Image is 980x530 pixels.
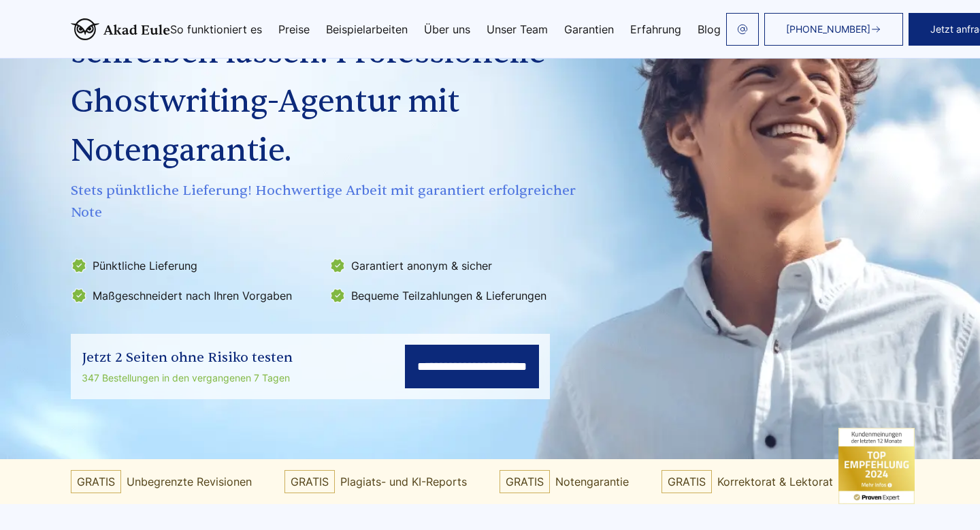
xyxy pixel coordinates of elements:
[500,470,550,493] span: GRATIS
[786,24,870,35] span: [PHONE_NUMBER]
[127,471,252,493] span: Unbegrenzte Revisionen
[487,24,548,35] a: Unser Team
[630,24,681,35] a: Erfahrung
[170,24,262,35] a: So funktioniert es
[326,24,408,35] a: Beispielarbeiten
[661,470,712,493] span: GRATIS
[278,24,310,35] a: Preise
[340,471,467,493] span: Plagiats- und KI-Reports
[284,470,335,493] span: GRATIS
[82,347,293,369] div: Jetzt 2 Seiten ohne Risiko testen
[564,24,614,35] a: Garantien
[737,24,748,35] img: email
[71,285,321,307] li: Maßgeschneidert nach Ihren Vorgaben
[82,370,293,386] div: 347 Bestellungen in den vergangenen 7 Tagen
[717,471,833,493] span: Korrektorat & Lektorat
[698,24,721,35] a: Blog
[71,18,170,40] img: logo
[555,471,629,493] span: Notengarantie
[71,255,321,277] li: Pünktliche Lieferung
[424,24,470,35] a: Über uns
[71,470,121,493] span: GRATIS
[329,285,580,307] li: Bequeme Teilzahlungen & Lieferungen
[764,13,903,46] a: [PHONE_NUMBER]
[329,255,580,277] li: Garantiert anonym & sicher
[71,180,583,223] span: Stets pünktliche Lieferung! Hochwertige Arbeit mit garantiert erfolgreicher Note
